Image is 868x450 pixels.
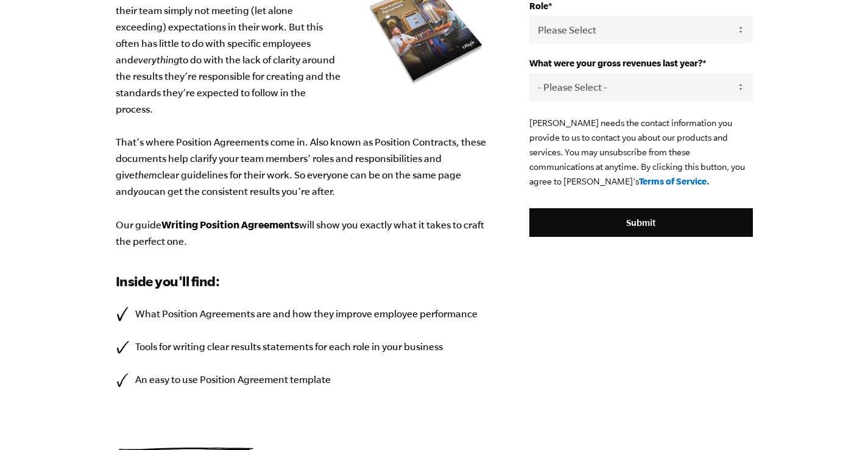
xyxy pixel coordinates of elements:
[529,1,548,11] span: Role
[135,169,157,180] i: them
[116,272,493,291] h3: Inside you'll find:
[116,339,493,355] li: Tools for writing clear results statements for each role in your business
[639,176,710,186] a: Terms of Service.
[133,186,149,197] i: you
[116,371,493,388] li: An easy to use Position Agreement template
[116,306,493,322] li: What Position Agreements are and how they improve employee performance
[161,219,299,230] b: Writing Position Agreements
[529,116,752,189] p: [PERSON_NAME] needs the contact information you provide to us to contact you about our products a...
[807,392,868,450] iframe: Chat Widget
[133,54,179,65] i: everything
[529,58,702,68] span: What were your gross revenues last year?
[529,208,752,237] input: Submit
